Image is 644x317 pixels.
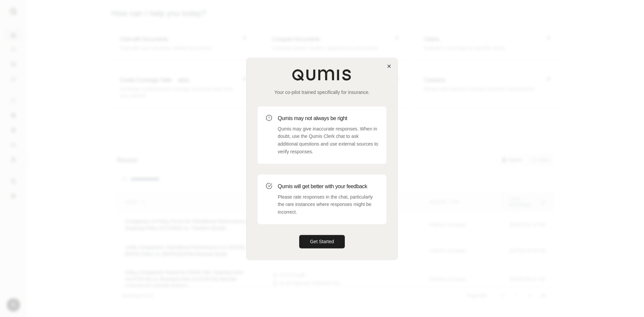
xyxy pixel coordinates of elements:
[258,89,386,96] p: Your co-pilot trained specifically for insurance.
[278,182,378,191] h3: Qumis will get better with your feedback
[278,114,378,122] h3: Qumis may not always be right
[299,235,345,248] button: Get Started
[278,193,378,216] p: Please rate responses in the chat, particularly the rare instances where responses might be incor...
[278,125,378,156] p: Qumis may give inaccurate responses. When in doubt, use the Qumis Clerk chat to ask additional qu...
[292,69,352,81] img: Qumis Logo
